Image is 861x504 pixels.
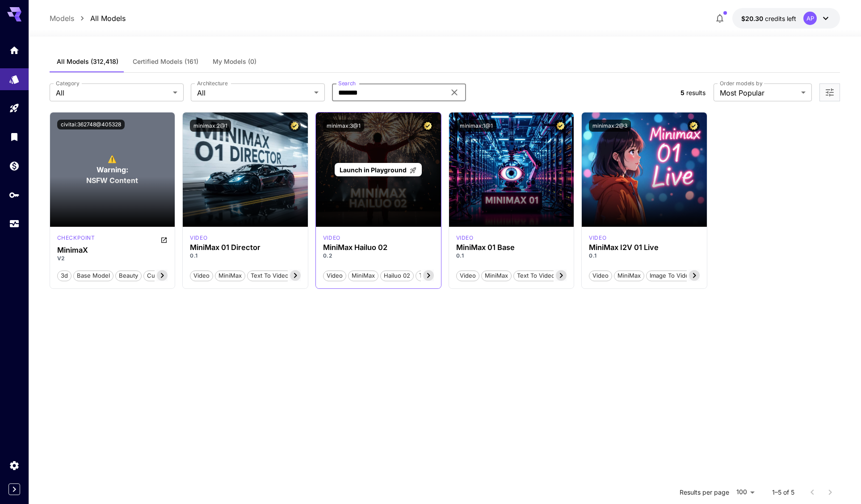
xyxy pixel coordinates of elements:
span: Text To Video [514,271,558,280]
div: Wallet [9,160,20,171]
button: minimax:1@1 [456,120,496,132]
span: Text To Video [248,271,292,280]
button: Certified Model – Vetted for best performance and includes a commercial license. [422,120,434,132]
button: minimax:2@3 [589,120,631,132]
button: Open in CivitAI [160,234,168,245]
label: Category [56,79,80,87]
div: Models [9,71,20,82]
p: video [190,234,207,242]
div: minimax_01_director [190,234,207,242]
label: Architecture [197,79,227,87]
div: SD 1.5 [57,234,95,245]
label: Order models by [720,79,762,87]
div: minimax_01_base [456,234,474,242]
div: 100 [733,486,758,499]
button: Image To Video [646,270,696,281]
p: Results per page [680,488,729,497]
span: My Models (0) [213,58,256,66]
div: To view NSFW models, adjust the filter settings and toggle the option on. [50,112,175,227]
button: Open more filters [824,87,835,98]
p: 0.1 [190,252,301,260]
span: Hailuo 02 [381,271,413,280]
div: Library [9,131,20,142]
span: Certified Models (161) [133,58,198,66]
button: Text To Video [247,270,292,281]
div: Settings [9,460,20,471]
h3: MiniMax Hailuo 02 [323,243,434,252]
span: Video [190,271,213,280]
button: MiniMax [348,270,378,281]
nav: breadcrumb [50,13,126,24]
span: $20.30 [741,15,765,22]
button: civitai:362748@405328 [57,120,125,129]
span: 3d [58,271,71,280]
p: 0.1 [589,252,700,260]
button: cute [143,270,164,281]
div: minimax_01_live [589,234,606,242]
span: MiniMax [482,271,511,280]
button: MiniMax [481,270,512,281]
span: Video [589,271,612,280]
p: checkpoint [57,234,95,242]
h3: MiniMax 01 Base [456,243,567,252]
button: MiniMax [215,270,245,281]
button: Certified Model – Vetted for best performance and includes a commercial license. [289,120,301,132]
button: Certified Model – Vetted for best performance and includes a commercial license. [554,120,567,132]
button: Expand sidebar [8,483,20,495]
button: base model [73,270,113,281]
span: cute [144,271,164,280]
span: All Models (312,418) [57,58,118,66]
button: beauty [115,270,142,281]
span: Launch in Playground [340,166,407,174]
div: MiniMax I2V 01 Live [589,243,700,252]
a: Models [50,13,74,24]
h3: MinimaX [57,246,168,254]
div: API Keys [9,189,20,200]
span: MiniMax [614,271,644,280]
p: 1–5 of 5 [772,488,794,497]
p: 0.2 [323,252,434,260]
p: video [589,234,606,242]
button: Video [323,270,346,281]
span: Video [457,271,479,280]
button: Video [589,270,612,281]
span: Most Popular [720,87,798,98]
span: beauty [116,271,141,280]
span: 5 [680,89,685,96]
div: Home [9,45,20,56]
p: video [456,234,474,242]
span: MiniMax [215,271,245,280]
span: MiniMax [349,271,378,280]
span: All [197,87,311,98]
span: base model [74,271,113,280]
button: T2V [416,270,434,281]
div: minimax_hailuo_02 [323,234,340,242]
a: Launch in Playground [335,163,422,177]
button: Video [190,270,213,281]
span: ⚠️ [108,154,117,164]
p: V2 [57,254,168,262]
span: All [56,87,169,98]
span: T2V [416,271,433,280]
a: All Models [90,13,126,24]
h3: MiniMax 01 Director [190,243,301,252]
div: Usage [9,218,20,229]
span: Video [323,271,346,280]
button: $20.30202AP [732,8,840,29]
span: credits left [765,15,796,22]
p: video [323,234,340,242]
span: results [686,89,706,96]
label: Search [338,79,356,87]
button: MiniMax [614,270,644,281]
button: minimax:2@1 [190,120,231,132]
button: Text To Video [513,270,559,281]
button: 3d [57,270,71,281]
div: AP [803,12,817,25]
